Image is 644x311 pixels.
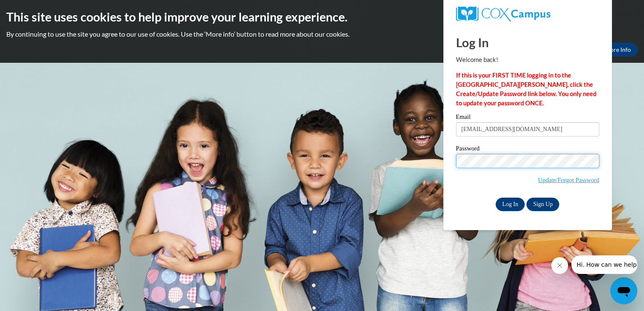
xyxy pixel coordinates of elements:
[598,43,638,56] a: More Info
[6,8,638,25] h2: This site uses cookies to help improve your learning experience.
[456,55,599,64] p: Welcome back!
[456,145,599,154] label: Password
[456,34,599,51] h1: Log In
[551,257,568,274] iframe: Close message
[456,6,599,21] a: COX Campus
[538,177,599,183] a: Update/Forgot Password
[456,72,596,107] strong: If this is your FIRST TIME logging in to the [GEOGRAPHIC_DATA][PERSON_NAME], click the Create/Upd...
[572,255,637,274] iframe: Message from company
[526,198,559,211] a: Sign Up
[610,277,637,304] iframe: Button to launch messaging window
[6,29,638,39] p: By continuing to use the site you agree to our use of cookies. Use the ‘More info’ button to read...
[456,6,550,21] img: COX Campus
[496,198,525,211] input: Log In
[456,114,599,122] label: Email
[5,6,68,13] span: Hi. How can we help?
